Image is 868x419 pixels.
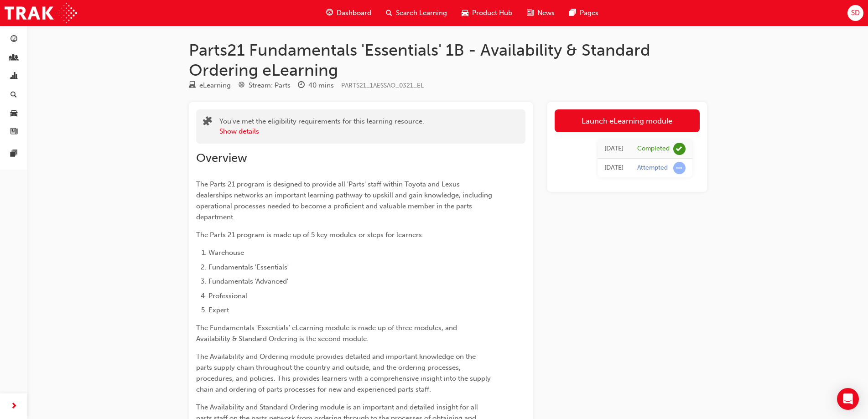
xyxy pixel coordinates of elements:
[196,324,459,343] span: The Fundamentals 'Essentials' eLearning module is made up of three modules, and Availability & St...
[569,7,576,19] span: pages-icon
[10,91,17,99] span: search-icon
[462,7,468,19] span: car-icon
[196,352,493,393] span: The Availability and Ordering module provides detailed and important knowledge on the parts suppl...
[208,277,288,285] span: Fundamentals 'Advanced'
[673,143,686,155] span: learningRecordVerb_COMPLETE-icon
[189,80,231,91] div: Type
[5,3,77,23] img: Trak
[673,162,686,174] span: learningRecordVerb_ATTEMPT-icon
[10,150,17,158] span: pages-icon
[10,109,17,118] span: car-icon
[10,54,17,62] span: people-icon
[326,7,333,19] span: guage-icon
[196,231,424,239] span: The Parts 21 program is made up of 5 key modules or steps for learners:
[238,80,291,91] div: Stream
[10,36,17,44] span: guage-icon
[219,126,259,137] button: Show details
[337,8,371,18] span: Dashboard
[527,7,534,19] span: news-icon
[196,180,494,221] span: The Parts 21 program is designed to provide all 'Parts' staff within Toyota and Lexus dealerships...
[537,8,555,18] span: News
[604,144,624,154] div: Tue Aug 26 2025 16:20:49 GMT+1000 (Australian Eastern Standard Time)
[847,5,863,21] button: SD
[604,163,624,173] div: Tue Aug 26 2025 16:15:28 GMT+1000 (Australian Eastern Standard Time)
[208,306,229,314] span: Expert
[208,263,289,271] span: Fundamentals 'Essentials'
[555,109,700,132] a: Launch eLearning module
[10,72,17,81] span: chart-icon
[562,4,606,22] a: pages-iconPages
[386,7,392,19] span: search-icon
[208,292,247,300] span: Professional
[298,80,334,91] div: Duration
[580,8,598,18] span: Pages
[851,8,860,18] span: SD
[472,8,512,18] span: Product Hub
[10,128,17,136] span: news-icon
[319,4,379,22] a: guage-iconDashboard
[189,40,707,80] h1: Parts21 Fundamentals 'Essentials' 1B - Availability & Standard Ordering eLearning
[249,80,291,91] div: Stream: Parts
[379,4,454,22] a: search-iconSearch Learning
[189,82,196,90] span: learningResourceType_ELEARNING-icon
[208,248,244,257] span: Warehouse
[203,117,212,128] span: puzzle-icon
[199,80,231,91] div: eLearning
[454,4,520,22] a: car-iconProduct Hub
[396,8,447,18] span: Search Learning
[196,151,247,165] span: Overview
[341,82,424,89] span: Learning resource code
[637,164,668,172] div: Attempted
[10,401,17,412] span: next-icon
[238,82,245,90] span: target-icon
[637,145,670,153] div: Completed
[219,116,424,137] div: You've met the eligibility requirements for this learning resource.
[837,388,859,410] div: Open Intercom Messenger
[308,80,334,91] div: 40 mins
[520,4,562,22] a: news-iconNews
[298,82,305,90] span: clock-icon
